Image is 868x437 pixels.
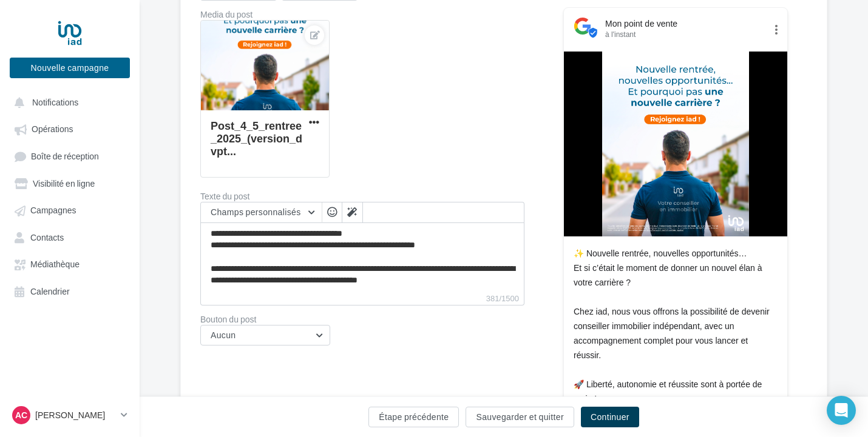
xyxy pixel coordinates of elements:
button: Champs personnalisés [201,202,322,223]
span: Visibilité en ligne [33,178,95,188]
a: Boîte de réception [7,145,132,167]
button: Aucun [200,325,330,345]
a: Calendrier [7,280,132,302]
span: Aucun [211,330,236,340]
label: Texte du post [200,192,524,201]
a: AC [PERSON_NAME] [10,404,130,427]
span: Boîte de réception [31,151,99,161]
span: Campagnes [30,205,76,216]
button: Nouvelle campagne [10,58,130,78]
a: Visibilité en ligne [7,172,132,194]
span: Contacts [30,232,64,242]
div: Open Intercom Messenger [827,396,856,425]
a: Opérations [7,118,132,139]
span: Médiathèque [30,259,80,270]
span: Champs personnalisés [211,207,301,217]
span: Opérations [32,124,73,135]
div: Post_4_5_rentree_2025_(version_dvpt... [211,119,302,158]
div: Mon point de vente [605,18,765,30]
span: Notifications [32,97,78,107]
span: Calendrier [30,286,70,296]
button: Continuer [581,407,639,427]
button: Étape précédente [368,407,459,427]
a: Médiathèque [7,253,132,275]
span: AC [15,409,27,421]
div: ✨ Nouvelle rentrée, nouvelles opportunités… Et si c’était le moment de donner un nouvel élan à vo... [574,246,778,435]
a: Campagnes [7,199,132,221]
a: Contacts [7,226,132,248]
div: à l'instant [605,30,765,39]
button: Notifications [7,91,127,113]
button: Sauvegarder et quitter [466,407,574,427]
p: [PERSON_NAME] [35,409,116,421]
div: Media du post [200,10,524,19]
img: Post_4_5_rentree_2025_(version_dvpt)_1 [602,52,749,236]
label: Bouton du post [200,315,524,324]
label: 381/1500 [200,292,524,305]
